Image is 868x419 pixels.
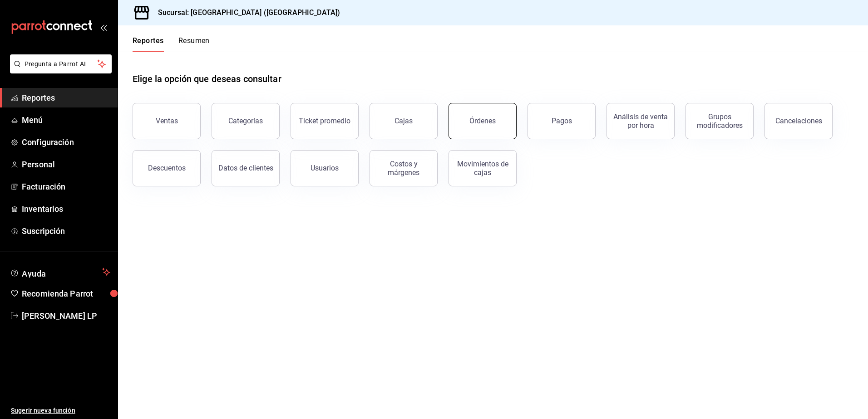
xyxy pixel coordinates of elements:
[22,180,110,193] span: Facturación
[178,36,210,52] button: Resumen
[133,36,164,52] button: Reportes
[291,103,359,139] button: Ticket promedio
[228,117,263,125] div: Categorías
[691,112,748,130] div: Grupos modificadores
[6,66,112,75] a: Pregunta a Parrot AI
[22,310,110,322] span: [PERSON_NAME] LP
[395,116,413,127] div: Cajas
[100,24,107,31] button: open_drawer_menu
[133,36,210,52] div: navigation tabs
[449,103,517,139] button: Órdenes
[775,117,822,125] div: Cancelaciones
[25,59,98,69] span: Pregunta a Parrot AI
[299,117,350,125] div: Ticket promedio
[133,103,201,139] button: Ventas
[133,150,201,186] button: Descuentos
[528,103,596,139] button: Pagos
[764,103,833,139] button: Cancelaciones
[22,114,110,126] span: Menú
[22,225,110,237] span: Suscripción
[370,150,438,186] button: Costos y márgenes
[22,203,110,215] span: Inventarios
[291,150,359,186] button: Usuarios
[686,103,754,139] button: Grupos modificadores
[552,117,572,125] div: Pagos
[151,7,340,18] h3: Sucursal: [GEOGRAPHIC_DATA] ([GEOGRAPHIC_DATA])
[22,92,110,104] span: Reportes
[612,112,669,130] div: Análisis de venta por hora
[375,160,432,177] div: Costos y márgenes
[22,158,110,171] span: Personal
[311,164,339,172] div: Usuarios
[22,136,110,148] span: Configuración
[133,72,281,86] h1: Elige la opción que deseas consultar
[156,117,178,125] div: Ventas
[22,267,99,278] span: Ayuda
[212,103,280,139] button: Categorías
[10,54,112,73] button: Pregunta a Parrot AI
[11,406,110,415] span: Sugerir nueva función
[22,287,110,300] span: Recomienda Parrot
[370,103,438,139] a: Cajas
[607,103,675,139] button: Análisis de venta por hora
[212,150,280,186] button: Datos de clientes
[218,164,273,172] div: Datos de clientes
[454,160,511,177] div: Movimientos de cajas
[148,164,186,172] div: Descuentos
[449,150,517,186] button: Movimientos de cajas
[469,117,496,125] div: Órdenes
